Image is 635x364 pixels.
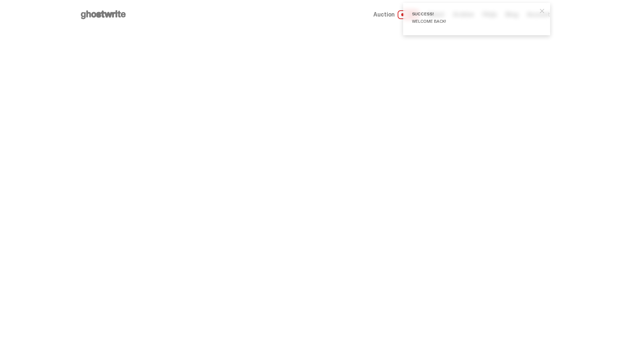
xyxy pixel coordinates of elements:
a: Auction LIVE [373,10,418,19]
div: Welcome back! [412,19,535,23]
div: Success! [412,12,535,16]
span: LIVE [398,10,419,19]
button: close [535,4,549,18]
span: Auction [373,12,395,18]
